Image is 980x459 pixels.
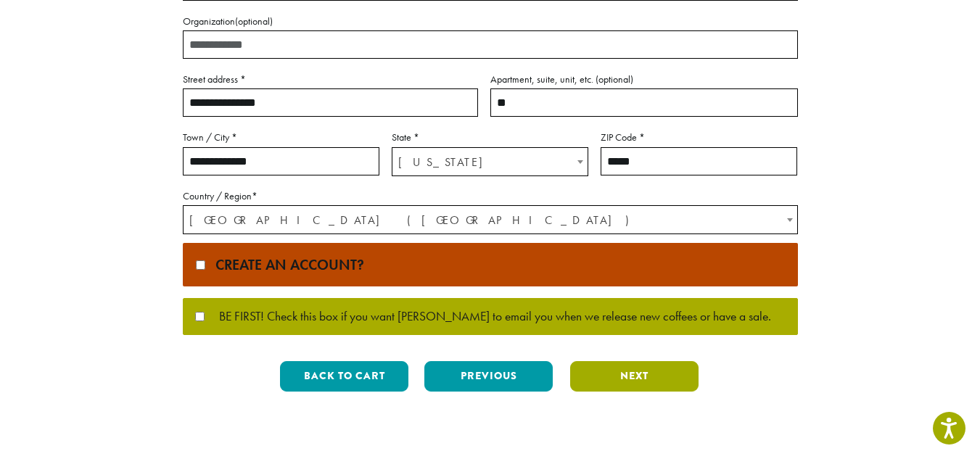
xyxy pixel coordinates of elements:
[183,205,798,234] span: Country / Region
[183,128,379,146] label: Town / City
[424,361,553,392] button: Previous
[490,70,798,88] label: Apartment, suite, unit, etc.
[208,255,364,274] span: Create an account?
[280,361,408,392] button: Back to cart
[392,148,588,176] span: Washington
[183,12,798,30] label: Organization
[601,128,797,146] label: ZIP Code
[235,15,273,28] span: (optional)
[596,73,633,86] span: (optional)
[205,310,771,323] span: BE FIRST! Check this box if you want [PERSON_NAME] to email you when we release new coffees or ha...
[195,312,205,321] input: BE FIRST! Check this box if you want [PERSON_NAME] to email you when we release new coffees or ha...
[392,128,588,146] label: State
[196,260,205,270] input: Create an account?
[570,361,699,392] button: Next
[184,206,797,234] span: United States (US)
[183,70,478,88] label: Street address
[392,147,588,176] span: State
